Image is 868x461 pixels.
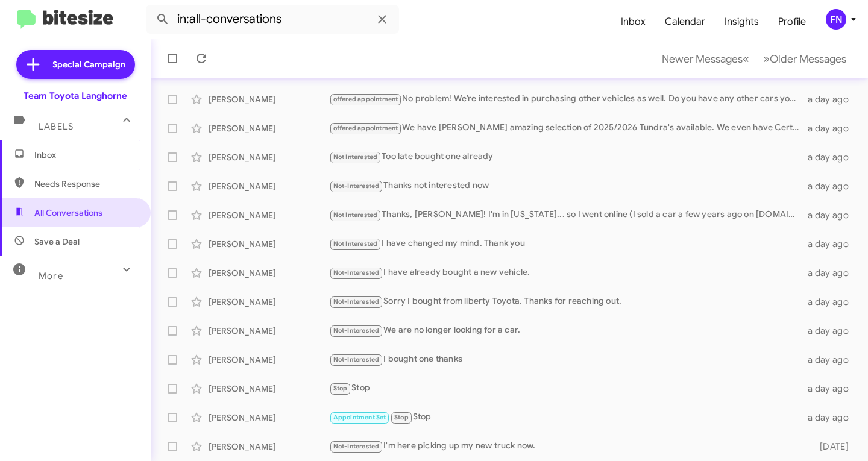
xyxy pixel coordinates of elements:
span: Special Campaign [52,58,125,71]
div: [PERSON_NAME] [209,180,329,192]
span: Not-Interested [333,298,380,306]
div: [PERSON_NAME] [209,325,329,337]
div: I'm here picking up my new truck now. [329,439,806,453]
div: We have [PERSON_NAME] amazing selection of 2025/2026 Tundra's available. We even have Certified 2... [329,121,806,135]
a: Profile [769,4,816,39]
div: a day ago [806,93,858,105]
div: a day ago [806,122,858,134]
span: Save a Deal [34,236,80,248]
div: Sorry I bought from liberty Toyota. Thanks for reaching out. [329,295,806,309]
div: [PERSON_NAME] [209,441,329,453]
button: Previous [655,46,756,71]
span: Not Interested [333,240,378,248]
span: Stop [333,384,348,392]
span: Older Messages [770,52,846,66]
a: Special Campaign [16,50,135,79]
div: a day ago [806,180,858,192]
a: Inbox [611,4,655,39]
div: [PERSON_NAME] [209,93,329,105]
div: [PERSON_NAME] [209,296,329,308]
div: Team Toyota Langhorne [24,90,127,102]
div: a day ago [806,383,858,395]
div: a day ago [806,412,858,424]
div: Stop [329,410,806,424]
span: Inbox [34,149,137,161]
span: « [743,51,749,66]
span: Appointment Set [333,413,386,421]
a: Calendar [655,4,715,39]
span: Not-Interested [333,327,380,334]
div: [PERSON_NAME] [209,209,329,221]
div: [PERSON_NAME] [209,354,329,366]
div: [PERSON_NAME] [209,383,329,395]
span: Newer Messages [662,52,743,66]
span: Not Interested [333,211,378,219]
span: Not Interested [333,153,378,161]
div: No problem! We’re interested in purchasing other vehicles as well. Do you have any other cars you... [329,92,806,106]
div: a day ago [806,267,858,279]
div: I have already bought a new vehicle. [329,266,806,280]
span: » [763,51,770,66]
div: a day ago [806,354,858,366]
div: I bought one thanks [329,353,806,366]
div: a day ago [806,325,858,337]
div: FN [826,9,846,30]
nav: Page navigation example [655,46,854,71]
div: Thanks, [PERSON_NAME]! I'm in [US_STATE]... so I went online (I sold a car a few years ago on [DO... [329,208,806,222]
input: Search [146,5,399,34]
div: [PERSON_NAME] [209,267,329,279]
span: Labels [39,121,74,132]
div: Too late bought one already [329,150,806,164]
span: All Conversations [34,207,102,219]
div: [PERSON_NAME] [209,122,329,134]
div: Stop [329,381,806,395]
div: [PERSON_NAME] [209,151,329,163]
span: Stop [394,413,409,421]
span: offered appointment [333,95,398,103]
div: [PERSON_NAME] [209,238,329,250]
div: a day ago [806,238,858,250]
span: More [39,271,63,281]
div: a day ago [806,296,858,308]
div: Thanks not interested now [329,179,806,193]
span: Not-Interested [333,356,380,363]
div: [PERSON_NAME] [209,412,329,424]
div: a day ago [806,209,858,221]
span: Not-Interested [333,182,380,190]
span: Not-Interested [333,442,380,450]
a: Insights [715,4,769,39]
div: We are no longer looking for a car. [329,324,806,337]
button: Next [756,46,854,71]
div: [DATE] [806,441,858,453]
span: Needs Response [34,178,137,190]
span: Not-Interested [333,269,380,277]
button: FN [816,9,855,30]
div: I have changed my mind. Thank you [329,237,806,251]
span: offered appointment [333,124,398,132]
div: a day ago [806,151,858,163]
